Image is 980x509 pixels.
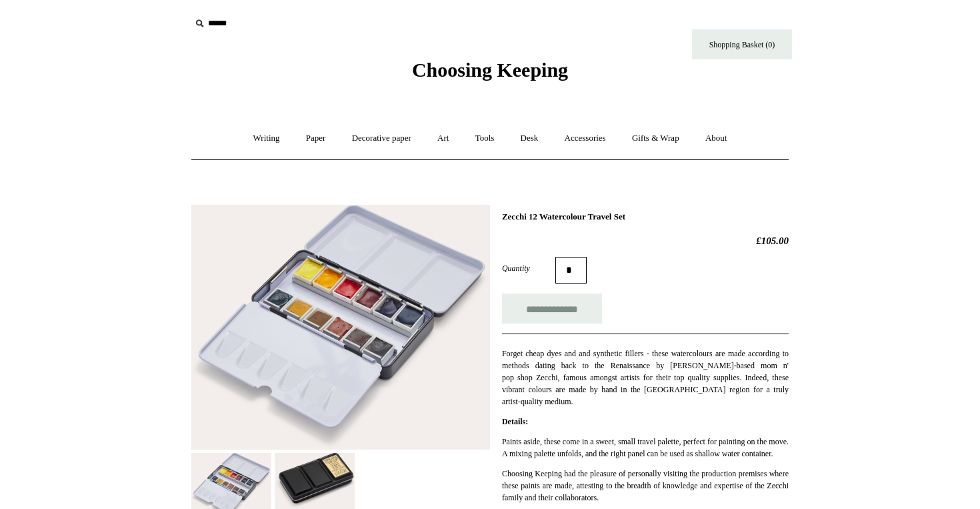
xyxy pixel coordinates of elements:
[502,417,528,426] strong: Details:
[502,468,789,504] p: Choosing Keeping had the pleasure of personally visiting the production premises where these pain...
[275,453,355,509] img: Zecchi 12 Watercolour Travel Set
[412,59,568,81] span: Choosing Keeping
[693,121,739,156] a: About
[241,121,292,156] a: Writing
[502,436,789,460] p: Paints aside, these come in a sweet, small travel palette, perfect for painting on the move. A mi...
[553,121,618,156] a: Accessories
[340,121,423,156] a: Decorative paper
[412,69,568,79] a: Choosing Keeping
[502,262,555,274] label: Quantity
[294,121,338,156] a: Paper
[502,348,789,408] p: Forget cheap dyes and and synthetic fillers - these watercolours are made according to methods da...
[692,29,792,59] a: Shopping Basket (0)
[620,121,691,156] a: Gifts & Wrap
[425,121,461,156] a: Art
[502,211,789,222] h1: Zecchi 12 Watercolour Travel Set
[509,121,551,156] a: Desk
[463,121,507,156] a: Tools
[502,235,789,247] h2: £105.00
[191,205,490,450] img: Zecchi 12 Watercolour Travel Set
